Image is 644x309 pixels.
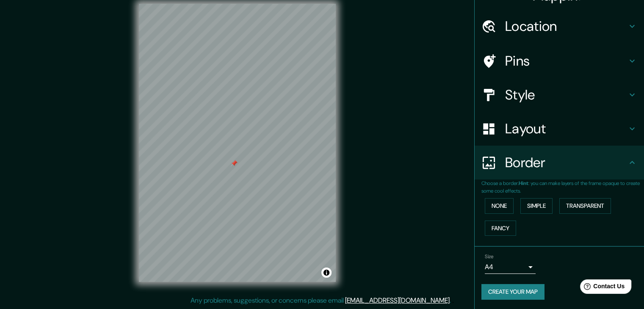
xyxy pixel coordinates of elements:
div: . [451,295,452,306]
label: Size [485,253,494,260]
h4: Location [505,18,627,35]
a: [EMAIL_ADDRESS][DOMAIN_NAME] [345,296,450,305]
div: Pins [475,44,644,78]
canvas: Map [139,4,336,282]
h4: Pins [505,52,627,69]
div: Location [475,9,644,43]
button: Simple [520,198,553,214]
h4: Border [505,154,627,171]
h4: Layout [505,120,627,137]
button: Fancy [485,221,516,236]
p: Any problems, suggestions, or concerns please email . [191,295,451,306]
div: Layout [475,112,644,146]
button: None [485,198,514,214]
button: Transparent [559,198,611,214]
p: Choose a border. : you can make layers of the frame opaque to create some cool effects. [481,179,644,195]
div: Border [475,146,644,179]
h4: Style [505,86,627,103]
button: Toggle attribution [321,268,332,278]
iframe: Help widget launcher [569,276,635,300]
b: Hint [519,180,528,187]
div: Style [475,78,644,112]
div: . [452,295,454,306]
div: A4 [485,260,536,274]
button: Create your map [481,284,544,300]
